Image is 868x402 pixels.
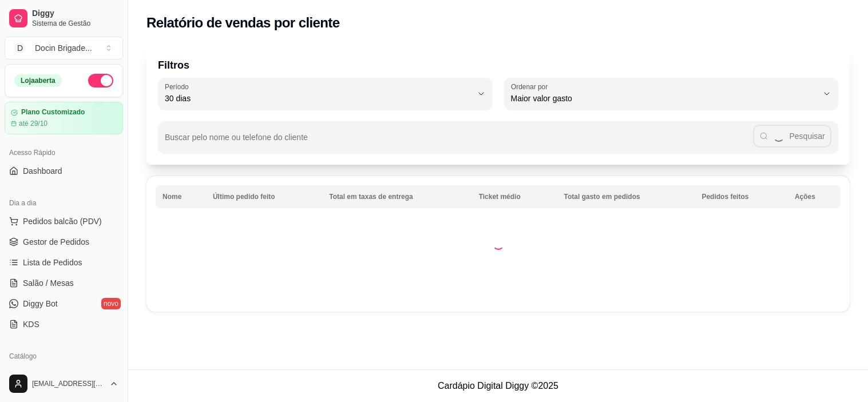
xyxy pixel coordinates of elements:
[21,108,85,117] article: Plano Customizado
[23,277,74,289] span: Salão / Mesas
[23,298,58,309] span: Diggy Bot
[14,42,26,54] span: D
[19,119,47,128] article: até 29/10
[5,315,123,333] a: KDS
[23,165,62,177] span: Dashboard
[5,370,123,397] button: [EMAIL_ADDRESS][DOMAIN_NAME]
[88,74,113,87] button: Alterar Status
[5,212,123,230] button: Pedidos balcão (PDV)
[165,136,753,148] input: Buscar pelo nome ou telefone do cliente
[23,216,102,227] span: Pedidos balcão (PDV)
[504,78,839,110] button: Ordenar porMaior valor gasto
[5,194,123,212] div: Dia a dia
[5,102,123,134] a: Plano Customizadoaté 29/10
[32,19,118,28] span: Sistema de Gestão
[5,347,123,365] div: Catálogo
[32,9,118,19] span: Diggy
[14,74,62,87] div: Loja aberta
[158,57,838,73] p: Filtros
[165,93,472,104] span: 30 dias
[5,294,123,313] a: Diggy Botnovo
[146,14,340,32] h2: Relatório de vendas por cliente
[128,369,868,402] footer: Cardápio Digital Diggy © 2025
[5,274,123,292] a: Salão / Mesas
[5,253,123,272] a: Lista de Pedidos
[5,37,123,59] button: Select a team
[32,379,105,388] span: [EMAIL_ADDRESS][DOMAIN_NAME]
[511,93,818,104] span: Maior valor gasto
[5,162,123,180] a: Dashboard
[511,82,552,91] label: Ordenar por
[5,5,123,32] a: DiggySistema de Gestão
[23,319,39,330] span: KDS
[493,238,504,250] div: Loading
[158,78,493,110] button: Período30 dias
[165,82,192,91] label: Período
[23,257,82,268] span: Lista de Pedidos
[5,233,123,251] a: Gestor de Pedidos
[23,236,89,248] span: Gestor de Pedidos
[35,42,92,54] div: Docin Brigade ...
[5,144,123,162] div: Acesso Rápido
